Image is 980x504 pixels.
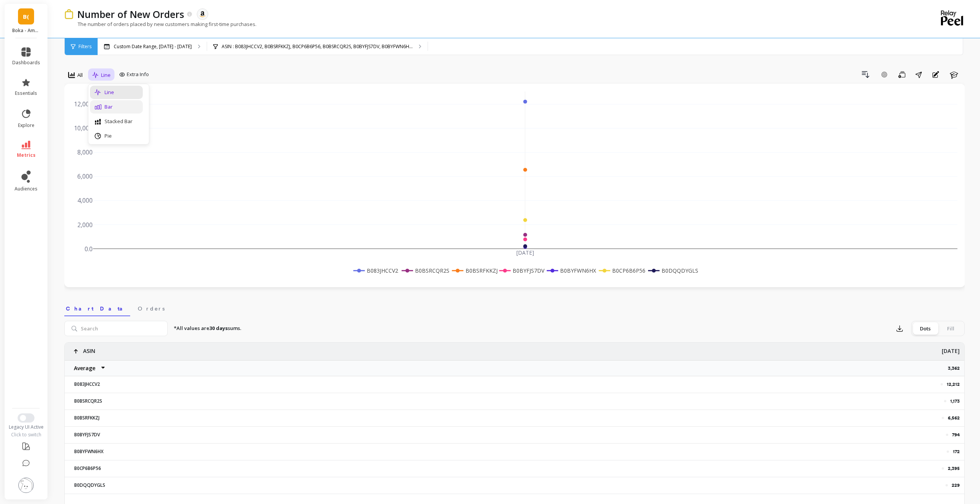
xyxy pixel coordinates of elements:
p: 3,362 [948,365,964,371]
div: Bar [95,103,138,111]
p: B083JHCCV2 [70,381,137,387]
p: 2,395 [948,465,960,471]
p: Number of New Orders [77,8,184,21]
span: Orders [138,305,165,312]
div: Click to switch [5,432,48,438]
img: api.amazon.svg [199,11,206,18]
strong: 30 days [209,325,228,332]
div: Pie [95,132,138,140]
p: 794 [952,432,960,438]
span: Line [101,72,111,79]
span: dashboards [12,60,40,66]
div: Line [95,89,138,96]
div: Stacked Bar [95,118,138,125]
img: profile picture [18,478,34,493]
nav: Tabs [64,299,965,316]
p: Custom Date Range, [DATE] - [DATE] [114,44,192,50]
img: header icon [64,9,73,19]
div: Legacy UI Active [5,424,48,430]
p: 172 [953,449,960,455]
span: Chart Data [66,305,129,312]
p: ASIN : B083JHCCV2, B0BSRFKKZJ, B0CP6B6P56, B0BSRCQR2S, B0BYFJS7DV, B0BYFWN6H... [222,44,413,50]
span: Extra Info [127,71,149,78]
span: All [77,72,83,79]
span: metrics [17,152,36,158]
input: Search [64,321,168,336]
span: explore [18,122,34,128]
p: B0BSRCQR2S [70,398,137,404]
p: The number of orders placed by new customers making first-time purchases. [64,21,256,28]
p: B0DQQDYGLS [70,482,137,488]
p: 1,173 [950,398,960,404]
p: B0BYFWN6HX [70,449,137,455]
button: Switch to New UI [18,413,34,423]
p: *All values are sums. [174,325,241,332]
p: B0CP6B6P56 [70,465,137,471]
p: ASIN [83,343,95,355]
p: B0BSRFKKZJ [70,415,137,421]
div: Fill [938,322,963,335]
p: 6,562 [948,415,960,421]
p: [DATE] [942,343,960,355]
span: essentials [15,90,37,96]
span: B( [23,12,29,21]
p: 12,212 [947,381,960,387]
p: B0BYFJS7DV [70,432,137,438]
span: Filters [78,44,91,50]
span: audiences [15,186,38,192]
p: 229 [952,482,960,488]
p: Boka - Amazon (Essor) [12,28,40,34]
div: Dots [913,322,938,335]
